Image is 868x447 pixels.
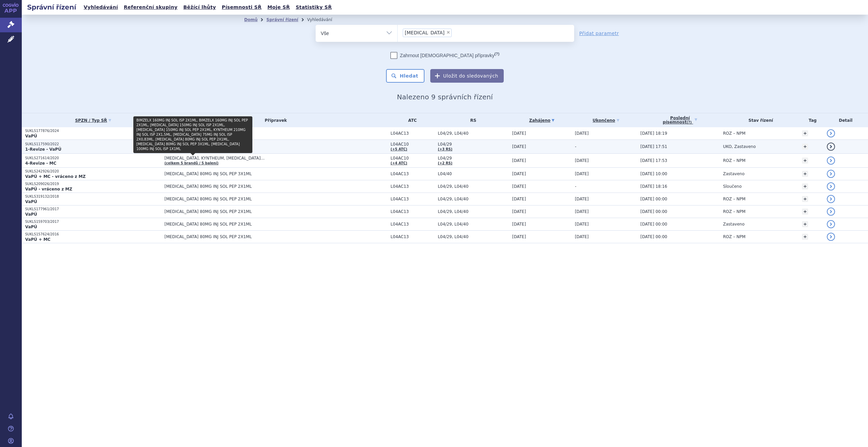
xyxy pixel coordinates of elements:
[827,208,835,216] a: detail
[165,184,335,189] span: [MEDICAL_DATA] 80MG INJ SOL PEP 2X1ML
[512,131,526,136] span: [DATE]
[434,113,509,127] th: RS
[386,69,424,83] button: Hledat
[25,147,61,152] strong: 1-Revize - VaPÚ
[495,52,499,56] abbr: (?)
[25,194,161,199] p: SUKLS319132/2018
[723,209,746,214] span: ROZ – NPM
[25,174,86,179] strong: VaPÚ + MC - vráceno z MZ
[25,207,161,212] p: SUKLS177961/2017
[827,220,835,228] a: detail
[390,147,407,151] a: (+5 ATC)
[122,3,180,12] a: Referenční skupiny
[575,116,637,125] a: Ukončeno
[827,170,835,178] a: detail
[575,158,589,163] span: [DATE]
[640,197,667,201] span: [DATE] 00:00
[390,222,434,227] span: L04AC13
[575,197,589,201] span: [DATE]
[575,234,589,239] span: [DATE]
[438,147,452,151] a: (+3 RS)
[438,156,509,161] span: L04/29
[575,209,589,214] span: [DATE]
[165,171,335,176] span: [MEDICAL_DATA] 80MG INJ SOL PEP 3X1ML
[446,30,450,34] span: ×
[25,142,161,147] p: SUKLS117590/2022
[266,17,298,22] a: Správní řízení
[827,233,835,241] a: detail
[512,144,526,149] span: [DATE]
[640,171,667,176] span: [DATE] 10:00
[723,184,742,189] span: Sloučeno
[827,182,835,191] a: detail
[640,234,667,239] span: [DATE] 00:00
[512,234,526,239] span: [DATE]
[390,156,434,161] span: L04AC10
[640,131,667,136] span: [DATE] 18:19
[25,116,161,125] a: SPZN / Typ SŘ
[390,161,407,165] a: (+4 ATC)
[799,113,823,127] th: Tag
[438,234,509,239] span: L04/29, L04/40
[720,113,799,127] th: Stav řízení
[307,15,341,25] li: Vyhledávání
[579,30,619,37] a: Přidat parametr
[165,142,335,147] span: BIMZELX, [MEDICAL_DATA], KYNTHEUM…
[640,158,667,163] span: [DATE] 17:53
[438,161,452,165] a: (+2 RS)
[25,225,37,229] strong: VaPÚ
[723,222,745,227] span: Zastaveno
[512,209,526,214] span: [DATE]
[723,144,756,149] span: UKO, Zastaveno
[165,209,335,214] span: [MEDICAL_DATA] 80MG INJ SOL PEP 2X1ML
[25,182,161,186] p: SUKLS209026/2019
[161,113,387,127] th: Přípravek
[82,3,120,12] a: Vyhledávání
[405,30,445,35] span: [MEDICAL_DATA]
[827,129,835,137] a: detail
[438,222,509,227] span: L04/29, L04/40
[25,134,37,138] strong: VaPÚ
[512,197,526,201] span: [DATE]
[723,197,746,201] span: ROZ – NPM
[165,222,335,227] span: [MEDICAL_DATA] 80MG INJ SOL PEP 2X1ML
[438,184,509,189] span: L04/29, L04/40
[802,130,808,136] a: +
[25,199,37,204] strong: VaPÚ
[512,222,526,227] span: [DATE]
[25,232,161,237] p: SUKLS157624/2016
[723,131,746,136] span: ROZ – NPM
[25,169,161,174] p: SUKLS242926/2020
[575,171,589,176] span: [DATE]
[512,116,571,125] a: Zahájeno
[25,219,161,224] p: SUKLS159703/2017
[397,93,493,101] span: Nalezeno 9 správních řízení
[512,184,526,189] span: [DATE]
[25,212,37,217] strong: VaPÚ
[823,113,868,127] th: Detail
[438,209,509,214] span: L04/29, L04/40
[387,113,434,127] th: ATC
[25,237,50,242] strong: VaPÚ + MC
[181,3,218,12] a: Běžící lhůty
[220,3,264,12] a: Písemnosti SŘ
[165,147,219,151] a: (celkem 6 brandů / 9 balení)
[827,143,835,151] a: detail
[723,158,746,163] span: ROZ – NPM
[244,17,257,22] a: Domů
[454,28,457,37] input: [MEDICAL_DATA]
[687,120,692,125] abbr: (?)
[640,144,667,149] span: [DATE] 17:51
[438,131,509,136] span: L04/29, L04/40
[802,183,808,189] a: +
[165,156,335,161] span: [MEDICAL_DATA], KYNTHEUM, [MEDICAL_DATA]…
[390,184,434,189] span: L04AC13
[22,2,82,12] h2: Správní řízení
[390,234,434,239] span: L04AC13
[802,234,808,240] a: +
[165,161,219,165] a: (celkem 5 brandů / 5 balení)
[802,209,808,215] a: +
[575,184,576,189] span: -
[438,171,509,176] span: L04/40
[294,3,334,12] a: Statistiky SŘ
